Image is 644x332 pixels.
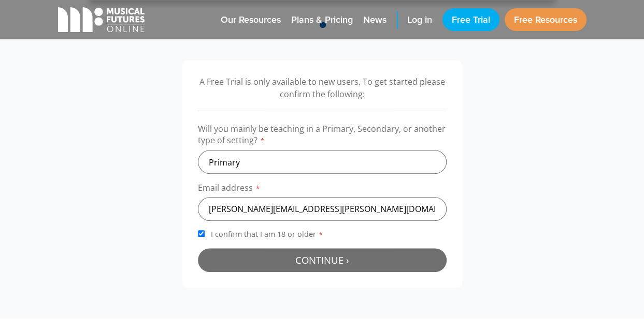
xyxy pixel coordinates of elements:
[505,8,586,31] a: Free Resources
[198,76,447,100] p: A Free Trial is only available to new users. To get started please confirm the following:
[363,13,387,27] span: News
[198,230,205,237] input: I confirm that I am 18 or older*
[221,13,281,27] span: Our Resources
[291,13,353,27] span: Plans & Pricing
[198,182,447,197] label: Email address
[198,123,447,150] label: Will you mainly be teaching in a Primary, Secondary, or another type of setting?
[295,253,349,266] span: Continue ›
[407,13,432,27] span: Log in
[442,8,499,31] a: Free Trial
[209,229,325,239] span: I confirm that I am 18 or older
[198,248,447,272] button: Continue ›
